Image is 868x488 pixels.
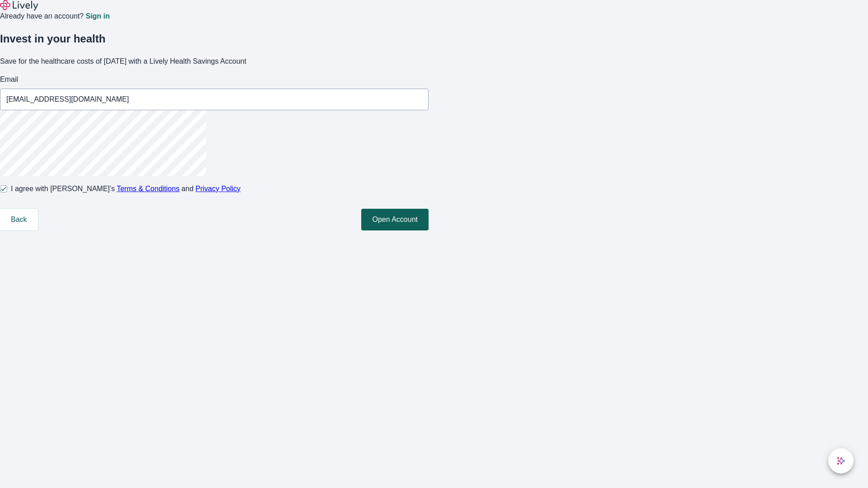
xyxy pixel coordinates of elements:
a: Privacy Policy [196,185,241,192]
span: I agree with [PERSON_NAME]’s and [11,183,241,194]
svg: Lively AI Assistant [836,456,845,465]
a: Terms & Conditions [117,185,179,192]
button: Open Account [361,209,429,230]
a: Sign in [85,13,109,20]
button: chat [828,448,854,474]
